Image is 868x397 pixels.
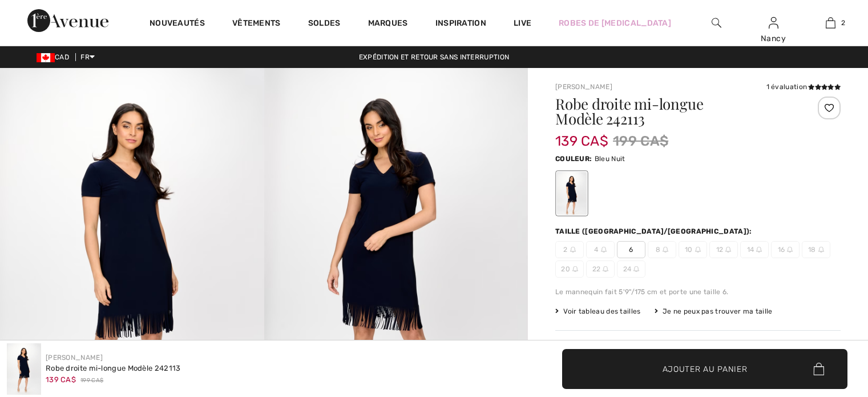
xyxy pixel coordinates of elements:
[601,247,607,252] img: ring-m.svg
[769,16,778,30] img: Mes infos
[37,53,74,61] span: CAD
[695,247,701,252] img: ring-m.svg
[826,16,835,30] img: Mon panier
[80,376,103,385] span: 199 CA$
[572,266,578,272] img: ring-m.svg
[679,241,707,258] span: 10
[756,247,762,252] img: ring-m.svg
[766,82,841,92] div: 1 évaluation
[769,17,778,28] a: Se connecter
[818,247,824,252] img: ring-m.svg
[586,260,615,278] span: 22
[802,16,858,30] a: 2
[555,260,584,278] span: 20
[562,349,847,389] button: Ajouter au panier
[663,247,668,252] img: ring-m.svg
[633,266,639,272] img: ring-m.svg
[725,247,731,252] img: ring-m.svg
[712,16,721,30] img: recherche
[37,53,55,62] img: Canadian Dollar
[555,155,592,163] span: Couleur:
[555,226,754,236] div: Taille ([GEOGRAPHIC_DATA]/[GEOGRAPHIC_DATA]):
[745,33,801,45] div: Nancy
[617,260,645,278] span: 24
[435,18,486,30] span: Inspiration
[559,17,671,29] a: Robes de [MEDICAL_DATA]
[27,9,108,32] img: 1ère Avenue
[740,241,769,258] span: 14
[663,363,748,375] span: Ajouter au panier
[514,17,531,29] a: Live
[46,375,76,384] span: 139 CA$
[80,53,95,61] span: FR
[555,287,841,297] div: Le mannequin fait 5'9"/175 cm et porte une taille 6.
[46,354,103,362] a: [PERSON_NAME]
[557,172,587,215] div: Bleu Nuit
[787,247,793,252] img: ring-m.svg
[150,18,205,30] a: Nouveautés
[841,18,845,28] span: 2
[648,241,676,258] span: 8
[232,18,281,30] a: Vêtements
[802,241,830,258] span: 18
[555,241,584,258] span: 2
[813,363,824,375] img: Bag.svg
[655,306,773,316] div: Je ne peux pas trouver ma taille
[46,363,181,374] div: Robe droite mi-longue Modèle 242113
[555,306,641,316] span: Voir tableau des tailles
[368,18,408,30] a: Marques
[570,247,576,252] img: ring-m.svg
[613,131,668,151] span: 199 CA$
[595,155,625,163] span: Bleu Nuit
[617,241,645,258] span: 6
[555,83,612,91] a: [PERSON_NAME]
[555,97,793,126] h1: Robe droite mi-longue Modèle 242113
[555,122,608,149] span: 139 CA$
[308,18,341,30] a: Soldes
[603,266,608,272] img: ring-m.svg
[709,241,738,258] span: 12
[771,241,800,258] span: 16
[586,241,615,258] span: 4
[7,343,41,395] img: Robe Droite Mi-Longue mod&egrave;le 242113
